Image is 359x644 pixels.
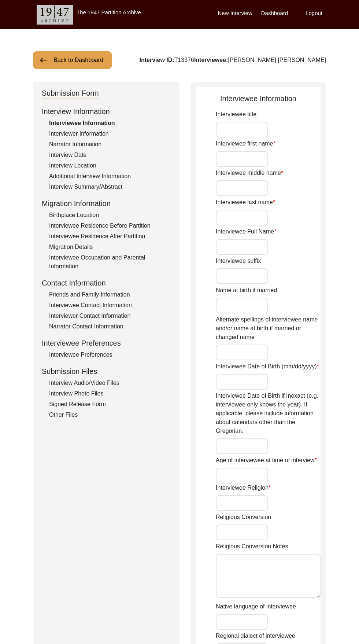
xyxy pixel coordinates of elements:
[42,106,171,117] div: Interview Information
[216,513,271,522] label: Religious Conversion
[49,379,171,387] div: Interview Audio/Video Files
[194,57,228,63] b: Interviewee:
[216,632,295,640] label: Regional dialect of interviewee
[42,198,171,209] div: Migration Information
[218,9,252,18] label: New Interview
[37,5,73,25] img: header-logo.png
[216,391,321,435] label: Interviewee Date of Birth if Inexact (e.g. interviewee only knows the year). If applicable, pleas...
[49,301,171,310] div: Interviewee Contact Information
[216,315,321,342] label: Alternate spellings of interviewee name and/or name at birth if married or changed name
[261,9,288,18] label: Dashboard
[216,198,275,207] label: Interviewee last name
[196,93,321,104] div: Interviewee Information
[42,277,171,288] div: Contact Information
[49,411,171,419] div: Other Files
[49,151,171,159] div: Interview Date
[49,350,171,359] div: Interviewee Preferences
[49,172,171,181] div: Additional Interview Information
[216,483,271,492] label: Interviewee Religion
[49,140,171,149] div: Narrator Information
[306,9,322,18] label: Logout
[49,253,171,271] div: Interviewee Occupation and Parental Information
[49,129,171,138] div: Interviewer Information
[49,232,171,241] div: Interviewee Residence After Partition
[216,169,283,177] label: Interviewee middle name
[139,57,174,63] b: Interview ID:
[49,211,171,220] div: Birthplace Location
[139,56,326,65] div: T13376 [PERSON_NAME] [PERSON_NAME]
[216,362,319,371] label: Interviewee Date of Birth (mm/dd/yyyy)
[216,286,277,295] label: Name at birth if married
[216,139,275,148] label: Interviewee first name
[49,161,171,170] div: Interview Location
[49,119,171,128] div: Interviewee Information
[49,183,171,191] div: Interview Summary/Abstract
[39,56,48,65] img: arrow-left.png
[216,227,276,236] label: Interviewee Full Name
[216,257,261,265] label: Interviewee suffix
[216,110,256,119] label: Interviewee title
[216,542,288,551] label: Religious Conversion Notes
[42,366,171,377] div: Submission Files
[49,312,171,320] div: Interviewer Contact Information
[49,322,171,331] div: Narrator Contact Information
[49,221,171,230] div: Interviewee Residence Before Partition
[77,9,141,15] label: The 1947 Partition Archive
[49,243,171,251] div: Migration Details
[49,290,171,299] div: Friends and Family Information
[42,88,99,99] div: Submission Form
[49,389,171,398] div: Interview Photo Files
[33,51,112,69] button: Back to Dashboard
[42,338,171,349] div: Interviewee Preferences
[216,602,296,611] label: Native language of interviewee
[216,456,317,465] label: Age of interviewee at time of interview
[49,400,171,409] div: Signed Release Form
